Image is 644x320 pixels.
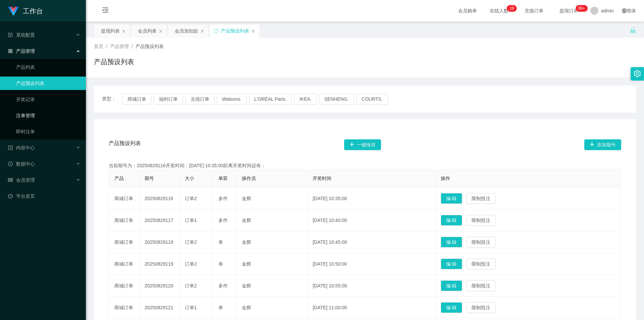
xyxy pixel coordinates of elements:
sup: 1001 [576,5,588,12]
button: 编 辑 [441,237,462,247]
a: 产品列表 [16,60,80,74]
i: 图标: profile [8,145,13,150]
button: 限制投注 [466,280,496,291]
a: 产品预设列表 [16,77,80,90]
span: 首页 [94,44,103,49]
span: 会员管理 [8,177,35,183]
td: 20250829117 [139,210,179,231]
i: 图标: form [8,33,13,37]
td: 20250829121 [139,297,179,319]
button: 商城订单 [122,94,152,104]
td: 金辉 [236,297,307,319]
div: 提现列表 [101,25,120,37]
span: 产品预设列表 [109,139,141,150]
span: 多件 [218,283,228,288]
a: 图标: dashboard平台首页 [8,189,80,203]
span: 充值订单 [521,8,547,13]
span: 多件 [218,218,228,223]
span: 开奖时间 [313,176,331,181]
span: 操作员 [242,176,256,181]
i: 图标: appstore-o [8,49,13,53]
i: 图标: close [251,29,255,33]
td: [DATE] 10:55:00 [307,275,435,297]
span: 产品预设列表 [136,44,164,49]
td: 商城订单 [109,275,139,297]
span: 产品 [114,176,124,181]
span: 在线人数 [486,8,512,13]
button: 编 辑 [441,193,462,204]
span: 订单2 [185,239,197,245]
span: 产品管理 [8,48,35,54]
a: 开奖记录 [16,93,80,106]
span: 大小 [185,176,194,181]
td: [DATE] 10:35:00 [307,188,435,210]
span: 类型： [102,94,122,104]
td: 20250829119 [139,253,179,275]
span: / [131,44,133,49]
div: 会员列表 [138,25,157,37]
button: 图标: plus添加期号 [584,139,621,150]
td: 金辉 [236,188,307,210]
a: 即时注单 [16,125,80,138]
div: 产品预设列表 [221,25,249,37]
button: Watsons. [217,94,247,104]
img: logo.9652507e.png [8,7,19,16]
span: 订单2 [185,283,197,288]
button: 图标: plus一键保存 [344,139,381,150]
i: 图标: check-circle-o [8,162,13,166]
span: 产品管理 [110,44,129,49]
td: 商城订单 [109,253,139,275]
i: 图标: sync [214,29,218,33]
button: 兑现订单 [185,94,215,104]
td: 商城订单 [109,231,139,253]
i: 图标: menu-fold [94,0,117,22]
div: 会员加扣款 [175,25,198,37]
a: 工作台 [8,8,43,13]
td: [DATE] 10:50:00 [307,253,435,275]
span: 单 [218,305,223,310]
i: 图标: global [622,8,627,13]
i: 图标: close [159,29,163,33]
td: 20250829120 [139,275,179,297]
td: 20250829118 [139,231,179,253]
i: 图标: close [122,29,126,33]
i: 图标: unlock [630,27,636,33]
td: 20250829116 [139,188,179,210]
td: [DATE] 10:45:00 [307,231,435,253]
span: 数据中心 [8,161,35,167]
span: 多件 [218,196,228,201]
span: 订单2 [185,196,197,201]
td: 金辉 [236,231,307,253]
td: 商城订单 [109,297,139,319]
span: 内容中心 [8,145,35,150]
td: 金辉 [236,275,307,297]
span: 订单2 [185,261,197,267]
td: 商城订单 [109,188,139,210]
p: 9 [512,5,514,12]
span: 期号 [145,176,154,181]
span: 单 [218,261,223,267]
div: 当前期号为：20250829116开奖时间：[DATE] 10:35:00距离开奖时间还有： [109,162,621,169]
span: 操作 [441,176,450,181]
span: 订单1 [185,305,197,310]
span: 单 [218,239,223,245]
td: [DATE] 11:00:00 [307,297,435,319]
button: 限制投注 [466,215,496,226]
span: / [106,44,107,49]
span: 订单1 [185,218,197,223]
button: SENHENG. [319,94,354,104]
i: 图标: setting [634,70,641,77]
button: COURTS. [356,94,388,104]
p: 1 [509,5,512,12]
h1: 产品预设列表 [94,57,134,67]
button: 限制投注 [466,193,496,204]
button: 编 辑 [441,215,462,226]
span: 单双 [218,176,228,181]
td: 金辉 [236,253,307,275]
a: 注单管理 [16,109,80,122]
button: 限制投注 [466,302,496,313]
button: 限制投注 [466,237,496,247]
button: 编 辑 [441,259,462,269]
span: 提现订单 [556,8,582,13]
sup: 19 [507,5,517,12]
